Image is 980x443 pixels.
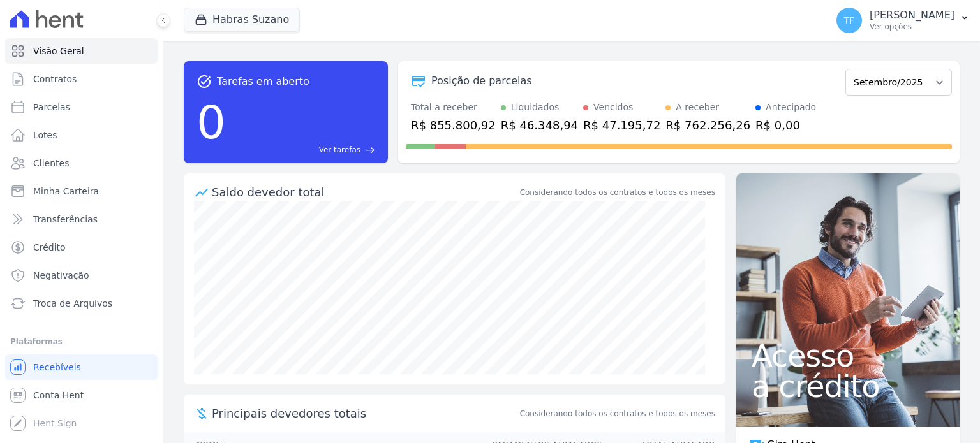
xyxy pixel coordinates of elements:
[212,184,517,201] div: Saldo devedor total
[520,408,715,419] span: Considerando todos os contratos e todos os meses
[5,178,158,204] a: Minha Carteira
[844,16,855,25] span: TF
[870,9,954,22] p: [PERSON_NAME]
[5,122,158,148] a: Lotes
[870,22,954,32] p: Ver opções
[33,101,70,113] span: Parcelas
[5,263,158,288] a: Negativação
[33,213,98,226] span: Transferências
[5,38,158,64] a: Visão Geral
[231,144,375,156] a: Ver tarefas east
[511,101,560,114] div: Liquidados
[752,371,944,402] span: a crédito
[33,361,81,374] span: Recebíveis
[5,150,158,176] a: Clientes
[33,297,112,310] span: Troca de Arquivos
[752,340,944,371] span: Acesso
[33,269,89,282] span: Negativação
[33,241,66,254] span: Crédito
[5,291,158,316] a: Troca de Arquivos
[319,144,360,156] span: Ver tarefas
[5,235,158,260] a: Crédito
[33,45,84,57] span: Visão Geral
[411,117,496,134] div: R$ 855.800,92
[665,117,750,134] div: R$ 762.256,26
[583,117,660,134] div: R$ 47.195,72
[5,354,158,380] a: Recebíveis
[217,74,309,89] span: Tarefas em aberto
[33,185,99,198] span: Minha Carteira
[5,382,158,408] a: Conta Hent
[212,405,517,422] span: Principais devedores totais
[826,3,980,38] button: TF [PERSON_NAME] Ver opções
[501,117,578,134] div: R$ 46.348,94
[197,89,226,156] div: 0
[33,157,69,170] span: Clientes
[33,129,57,142] span: Lotes
[411,101,496,114] div: Total a receber
[33,389,84,402] span: Conta Hent
[766,101,816,114] div: Antecipado
[676,101,719,114] div: A receber
[184,8,300,32] button: Habras Suzano
[366,145,375,155] span: east
[5,66,158,92] a: Contratos
[593,101,633,114] div: Vencidos
[520,187,715,198] div: Considerando todos os contratos e todos os meses
[755,117,816,134] div: R$ 0,00
[10,334,152,349] div: Plataformas
[5,94,158,120] a: Parcelas
[5,207,158,232] a: Transferências
[197,74,212,89] span: task_alt
[431,73,532,89] div: Posição de parcelas
[33,73,77,85] span: Contratos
